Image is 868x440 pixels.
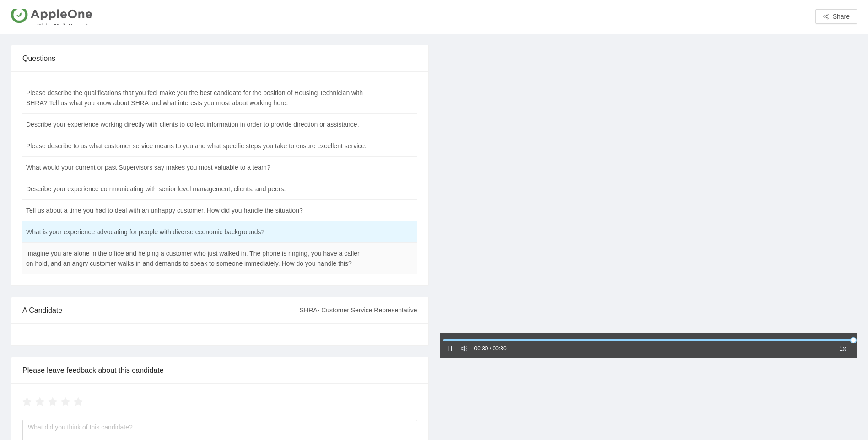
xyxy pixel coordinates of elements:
button: share-altShare [815,9,857,24]
td: Tell us about a time you had to deal with an unhappy customer. How did you handle the situation? [22,200,372,221]
span: star [61,397,70,407]
td: What is your experience advocating for people with diverse economic backgrounds? [22,221,372,243]
td: Describe your experience communicating with senior level management, clients, and peers. [22,178,372,200]
span: pause [447,345,453,352]
span: Share [833,11,850,21]
span: star [48,397,57,407]
div: SHRA- Customer Service Representative [300,298,417,322]
td: What would your current or past Supervisors say makes you most valuable to a team? [22,157,372,178]
img: AppleOne US [11,6,92,28]
span: star [22,397,32,407]
div: Please leave feedback about this candidate [22,357,417,383]
div: 00:30 / 00:30 [474,344,507,353]
span: sound [461,345,467,352]
span: share-alt [823,13,829,21]
td: Please describe the qualifications that you feel make you the best candidate for the position of ... [22,82,372,114]
td: Describe your experience working directly with clients to collect information in order to provide... [22,114,372,135]
span: star [35,397,44,407]
span: 1x [839,343,846,354]
div: Questions [22,45,417,71]
div: A Candidate [22,297,300,323]
td: Please describe to us what customer service means to you and what specific steps you take to ensu... [22,135,372,157]
td: Imagine you are alone in the office and helping a customer who just walked in. The phone is ringi... [22,243,372,274]
span: star [74,397,83,407]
